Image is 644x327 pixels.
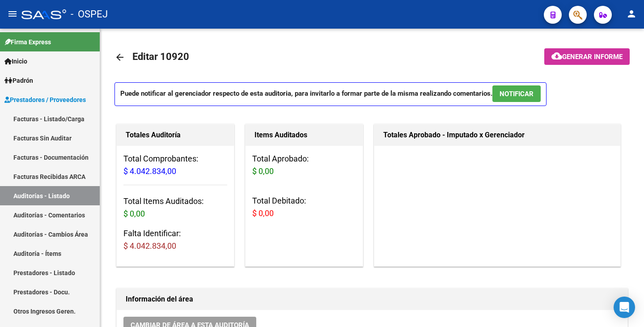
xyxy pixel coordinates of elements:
h1: Totales Auditoría [126,128,225,142]
span: - OSPEJ [71,4,108,24]
mat-icon: arrow_back [114,52,125,63]
h3: Total Debitado: [252,195,356,220]
p: Puede notificar al gerenciador respecto de esta auditoria, para invitarlo a formar parte de la mi... [114,82,547,106]
span: NOTIFICAR [500,90,534,98]
h3: Total Aprobado: [252,153,356,178]
span: Inicio [4,56,27,66]
span: $ 4.042.834,00 [123,241,176,251]
h1: Totales Aprobado - Imputado x Gerenciador [383,128,611,142]
span: Editar 10920 [132,51,189,62]
h3: Total Comprobantes: [123,153,227,178]
span: Padrón [4,76,33,85]
mat-icon: cloud_download [551,51,562,61]
span: Generar informe [562,53,623,61]
button: NOTIFICAR [492,85,541,102]
span: Firma Express [4,37,51,47]
span: $ 0,00 [252,208,274,218]
button: Generar informe [544,48,630,65]
span: $ 0,00 [252,166,274,176]
span: Prestadores / Proveedores [4,95,86,105]
span: $ 0,00 [123,209,145,218]
mat-icon: person [626,8,637,19]
h1: Items Auditados [254,128,354,142]
div: Open Intercom Messenger [614,297,635,318]
h3: Total Items Auditados: [123,195,227,220]
span: $ 4.042.834,00 [123,166,176,176]
h3: Falta Identificar: [123,227,227,252]
mat-icon: menu [7,8,18,19]
h1: Información del área [126,292,619,306]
